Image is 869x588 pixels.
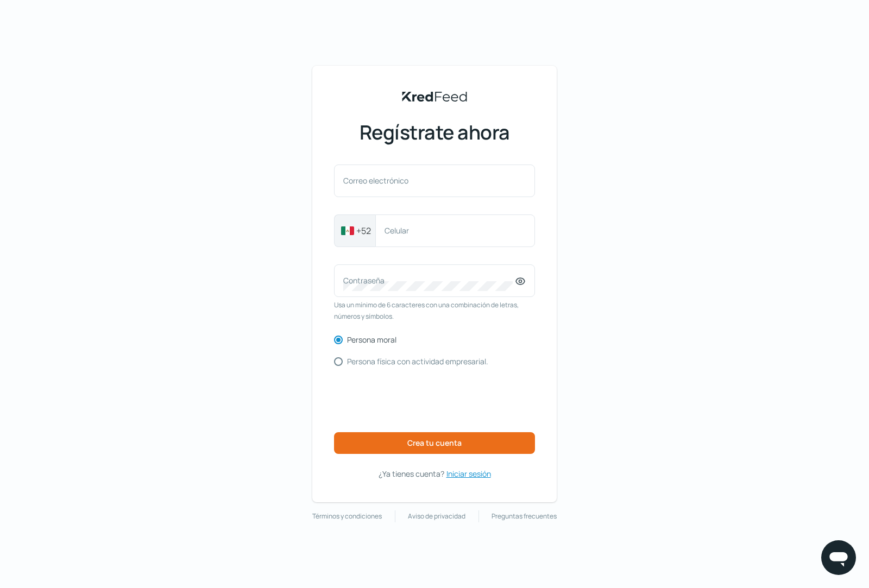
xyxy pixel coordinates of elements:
a: Preguntas frecuentes [492,510,557,522]
font: Contraseña [343,275,385,286]
a: Aviso de privacidad [408,510,465,522]
font: Celular [385,225,409,236]
font: Iniciar sesión [446,469,491,479]
font: Preguntas frecuentes [492,511,557,521]
font: Correo electrónico [343,175,408,186]
font: Regístrate ahora [360,119,510,146]
a: Términos y condiciones [312,510,382,522]
font: Persona física con actividad empresarial. [347,356,488,366]
iframe: reCAPTCHA [352,379,517,421]
font: +52 [356,225,371,237]
button: Crea tu cuenta [334,432,535,454]
font: ¿Ya tienes cuenta? [379,469,444,479]
font: Usa un mínimo de 6 caracteres con una combinación de letras, números y símbolos. [334,300,519,321]
font: Términos y condiciones [312,511,382,521]
font: Crea tu cuenta [407,438,462,448]
font: Persona moral [347,334,396,345]
a: Iniciar sesión [446,467,491,480]
font: Aviso de privacidad [408,511,465,521]
img: icono de chat [828,547,849,568]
